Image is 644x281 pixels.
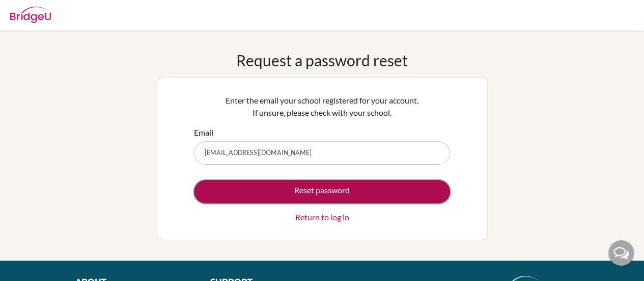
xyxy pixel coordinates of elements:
img: Bridge-U [10,7,51,23]
p: Enter the email your school registered for your account. If unsure, please check with your school. [194,94,450,119]
label: Email [194,126,213,139]
a: Return to log in [295,211,349,223]
span: Help [23,7,44,16]
button: Reset password [194,180,450,203]
h1: Request a password reset [236,51,408,69]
